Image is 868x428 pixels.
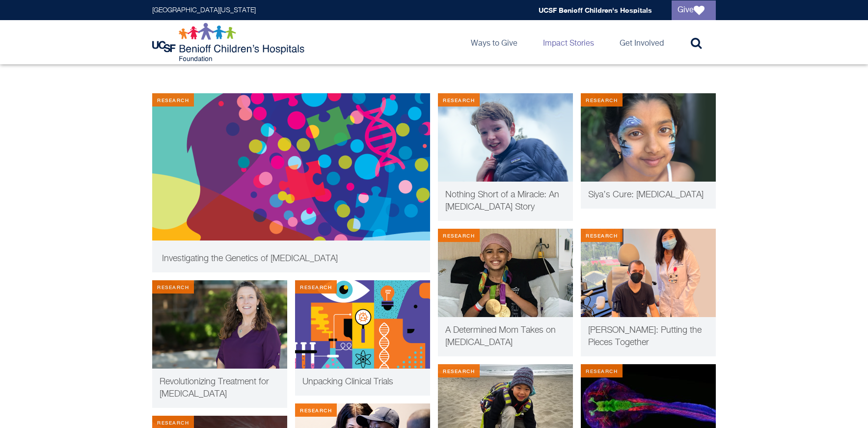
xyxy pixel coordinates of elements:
[162,254,338,263] span: Investigating the Genetics of [MEDICAL_DATA]
[438,93,573,182] img: Lew at the playground
[295,280,430,369] img: Clinical Trials
[445,190,559,212] span: Nothing Short of a Miracle: An [MEDICAL_DATA] Story
[152,280,287,408] a: Research Jennifer Martelle Tu, MD, PhD Revolutionizing Treatment for [MEDICAL_DATA]
[612,20,672,64] a: Get Involved
[581,229,716,317] img: Jeff and Dr. Wu
[160,377,269,399] span: Revolutionizing Treatment for [MEDICAL_DATA]
[152,7,256,14] a: [GEOGRAPHIC_DATA][US_STATE]
[588,190,704,199] span: Siya’s Cure: [MEDICAL_DATA]
[295,403,337,417] div: Research
[438,229,573,356] a: Research Bella in treatment A Determined Mom Takes on [MEDICAL_DATA]
[581,93,716,182] img: Siya
[152,93,430,270] img: Connections Summer 2023 thumbnail
[463,20,525,64] a: Ways to Give
[295,280,430,396] a: Research Clinical Trials Unpacking Clinical Trials
[438,364,480,377] div: Research
[581,93,716,209] a: Research Siya Siya’s Cure: [MEDICAL_DATA]
[438,229,480,242] div: Research
[581,229,716,356] a: Research Jeff and Dr. Wu [PERSON_NAME]: Putting the Pieces Together
[535,20,602,64] a: Impact Stories
[581,229,623,242] div: Research
[295,280,337,294] div: Research
[152,93,194,107] div: Research
[672,0,716,20] a: Give
[152,280,287,369] img: Jennifer Martelle Tu, MD, PhD
[152,93,430,272] a: Research Connections Summer 2023 thumbnail Investigating the Genetics of [MEDICAL_DATA]
[438,93,573,221] a: Research Lew at the playground Nothing Short of a Miracle: An [MEDICAL_DATA] Story
[438,229,573,317] img: Bella in treatment
[539,6,652,14] a: UCSF Benioff Children's Hospitals
[438,93,480,107] div: Research
[588,326,702,347] span: [PERSON_NAME]: Putting the Pieces Together
[581,364,623,377] div: Research
[445,326,556,347] span: A Determined Mom Takes on [MEDICAL_DATA]
[152,23,307,62] img: Logo for UCSF Benioff Children's Hospitals Foundation
[581,93,623,107] div: Research
[302,377,393,386] span: Unpacking Clinical Trials
[152,280,194,294] div: Research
